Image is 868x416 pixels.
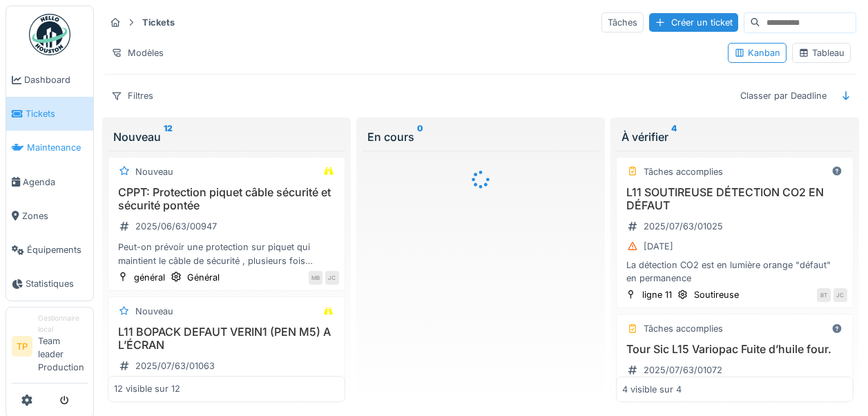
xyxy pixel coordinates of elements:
span: Équipements [27,243,88,256]
div: Soutireuse [694,288,739,301]
div: En cours [367,129,594,145]
span: Tickets [26,107,88,120]
div: 2025/07/63/01063 [135,359,215,372]
a: Statistiques [6,267,93,301]
div: Peut-on prévoir une protection sur piquet qui maintient le câble de sécurité , plusieurs fois arr... [114,240,339,267]
div: Filtres [105,86,160,106]
a: Équipements [6,233,93,267]
h3: CPPT: Protection piquet câble sécurité et sécurité pontée [114,186,339,212]
div: 2025/07/63/01025 [644,220,723,233]
div: BT [817,288,831,302]
div: La détection CO2 est en lumière orange "défaut" en permanence [622,258,847,285]
a: TP Gestionnaire localTeam leader Production [12,313,88,383]
div: Nouveau [135,165,173,178]
span: Maintenance [27,141,88,154]
div: 12 visible sur 12 [114,383,180,396]
div: ligne 11 [642,288,672,301]
span: Zones [22,209,88,223]
h3: L11 SOUTIREUSE DÉTECTION CO2 EN DÉFAUT [622,186,847,212]
div: Tâches accomplies [644,322,723,335]
img: Badge_color-CXgf-gQk.svg [29,14,70,55]
a: Dashboard [6,63,93,97]
div: À vérifier [621,129,848,145]
div: 2025/06/63/00947 [135,220,217,233]
a: Agenda [6,165,93,199]
div: Créer un ticket [649,13,738,32]
a: Maintenance [6,131,93,164]
h3: Tour Sic L15 Variopac Fuite d’huile four. [622,343,847,356]
li: Team leader Production [38,313,88,379]
a: Zones [6,199,93,233]
li: TP [12,336,32,357]
div: Classer par Deadline [734,86,833,106]
div: JC [833,288,847,302]
div: Kanban [734,46,780,59]
div: JC [325,271,339,285]
div: Gestionnaire local [38,313,88,334]
span: Agenda [23,176,88,189]
sup: 12 [164,129,173,145]
div: 4 visible sur 4 [622,383,682,396]
div: Modèles [105,43,170,63]
a: Tickets [6,97,93,131]
div: Nouveau [135,305,173,318]
div: 2025/07/63/01072 [644,363,722,377]
div: général [134,271,165,284]
div: Général [187,271,220,284]
span: Statistiques [26,277,88,290]
sup: 4 [671,129,677,145]
div: [DATE] [644,240,673,253]
div: MB [309,271,322,285]
div: Nouveau [113,129,340,145]
span: Dashboard [24,73,88,86]
div: Tâches [601,12,644,32]
div: Tableau [798,46,845,59]
h3: L11 BOPACK DEFAUT VERIN1 (PEN M5) A L’ÉCRAN [114,325,339,352]
div: Tâches accomplies [644,165,723,178]
sup: 0 [417,129,423,145]
strong: Tickets [137,16,180,29]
